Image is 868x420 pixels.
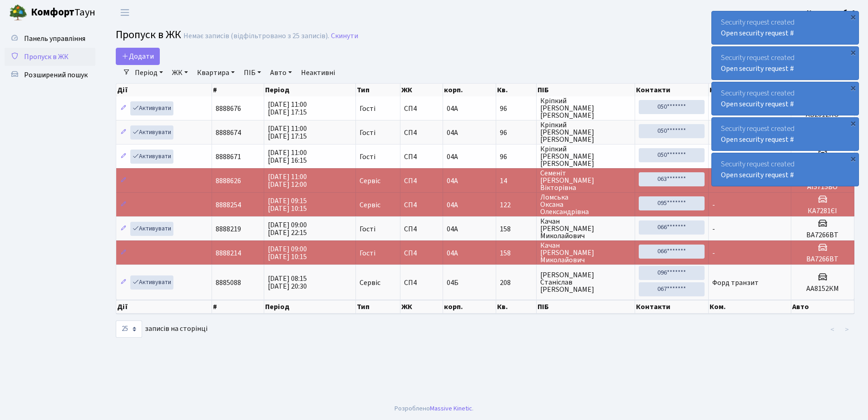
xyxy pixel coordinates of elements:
[404,279,439,286] span: СП4
[795,183,850,191] h5: АІ5715ВО
[212,300,264,314] th: #
[540,218,631,240] span: Качан [PERSON_NAME] Миколайович
[360,105,375,112] span: Гості
[116,320,207,338] label: записів на сторінці
[268,274,307,291] span: [DATE] 08:15 [DATE] 20:30
[500,105,533,112] span: 96
[712,248,715,258] span: -
[404,250,439,257] span: СП4
[712,200,715,210] span: -
[360,279,380,286] span: Сервіс
[712,153,858,186] div: Security request created
[709,84,791,96] th: Ком.
[712,278,759,288] span: Форд транзит
[268,172,307,190] span: [DATE] 11:00 [DATE] 12:00
[807,8,857,18] b: Консьєрж б. 4.
[404,177,439,185] span: СП4
[404,105,439,112] span: СП4
[116,320,142,338] select: записів на сторінці
[113,5,136,20] button: Переключити навігацію
[216,248,241,258] span: 8888214
[447,152,458,162] span: 04А
[635,84,709,96] th: Контакти
[447,128,458,138] span: 04А
[116,48,160,65] a: Додати
[500,250,533,257] span: 158
[540,145,631,167] span: Кріпкий [PERSON_NAME] [PERSON_NAME]
[5,66,95,84] a: Розширений пошук
[712,118,858,150] div: Security request created
[709,300,791,314] th: Ком.
[447,248,458,258] span: 04А
[31,5,95,20] span: Таун
[24,70,88,80] span: Розширений пошук
[447,200,458,210] span: 04А
[122,51,154,61] span: Додати
[795,231,850,240] h5: ВА7266ВТ
[807,7,857,18] a: Консьєрж б. 4.
[216,152,241,162] span: 8888671
[721,170,794,180] a: Open security request #
[297,65,339,80] a: Неактивні
[360,177,380,185] span: Сервіс
[216,104,241,114] span: 8888676
[540,271,631,293] span: [PERSON_NAME] Станіслав [PERSON_NAME]
[443,84,496,96] th: корп.
[795,207,850,215] h5: КА7281ЄІ
[443,300,496,314] th: корп.
[447,104,458,114] span: 04А
[540,170,631,191] span: Семеніт [PERSON_NAME] Вікторівна
[24,52,69,62] span: Пропуск в ЖК
[360,250,375,257] span: Гості
[537,84,635,96] th: ПІБ
[721,28,794,38] a: Open security request #
[400,84,443,96] th: ЖК
[537,300,635,314] th: ПІБ
[360,225,375,233] span: Гості
[116,27,181,43] span: Пропуск в ЖК
[183,32,329,40] div: Немає записів (відфільтровано з 25 записів).
[264,84,356,96] th: Період
[360,129,375,136] span: Гості
[712,11,858,44] div: Security request created
[268,124,307,141] span: [DATE] 11:00 [DATE] 17:15
[216,224,241,234] span: 8888219
[712,224,715,234] span: -
[216,278,241,288] span: 8885088
[795,255,850,264] h5: ВА7266ВТ
[712,82,858,115] div: Security request created
[266,65,296,80] a: Авто
[496,84,537,96] th: Кв.
[193,65,238,80] a: Квартира
[216,176,241,186] span: 8888626
[540,97,631,119] span: Кріпкий [PERSON_NAME] [PERSON_NAME]
[116,84,212,96] th: Дії
[500,177,533,185] span: 14
[721,135,794,145] a: Open security request #
[5,48,95,66] a: Пропуск в ЖК
[848,83,858,92] div: ×
[212,84,264,96] th: #
[721,64,794,74] a: Open security request #
[5,30,95,48] a: Панель управління
[500,201,533,209] span: 122
[500,129,533,136] span: 96
[356,300,401,314] th: Тип
[712,47,858,80] div: Security request created
[848,48,858,57] div: ×
[130,125,173,140] a: Активувати
[268,244,307,262] span: [DATE] 09:00 [DATE] 10:15
[268,100,307,117] span: [DATE] 11:00 [DATE] 17:15
[268,196,307,214] span: [DATE] 09:15 [DATE] 10:15
[264,300,356,314] th: Період
[31,5,74,20] b: Комфорт
[540,194,631,215] span: Ломська Оксана Олександрівна
[540,242,631,264] span: Качан [PERSON_NAME] Миколайович
[447,278,459,288] span: 04Б
[404,201,439,209] span: СП4
[216,200,241,210] span: 8888254
[795,285,850,293] h5: АА8152КМ
[9,4,27,22] img: logo.png
[240,65,265,80] a: ПІБ
[360,153,375,160] span: Гості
